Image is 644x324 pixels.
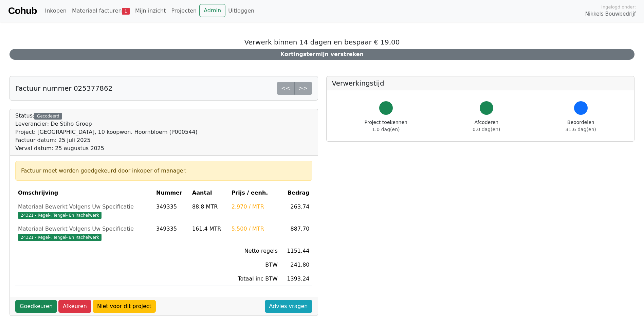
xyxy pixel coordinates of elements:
a: Niet voor dit project [93,300,156,313]
div: Factuur datum: 25 juli 2025 [15,136,198,144]
a: Materiaal facturen1 [69,4,132,18]
span: 1 [122,8,130,15]
th: Nummer [153,186,189,200]
a: Afkeuren [58,300,91,313]
a: Materiaal Bewerkt Volgens Uw Specificatie24321 - Regel-, Tengel- En Rachelwerk [18,225,151,241]
th: Omschrijving [15,186,153,200]
td: 349335 [153,200,189,222]
div: Materiaal Bewerkt Volgens Uw Specificatie [18,225,151,233]
div: Gecodeerd [34,113,62,120]
a: Advies vragen [265,300,312,313]
div: Project toekennen [365,119,407,133]
th: Prijs / eenh. [229,186,280,200]
a: Uitloggen [225,4,257,18]
span: 31.6 dag(en) [566,127,596,132]
a: Projecten [168,4,199,18]
td: 1151.44 [280,244,312,258]
td: 241.80 [280,258,312,272]
th: Bedrag [280,186,312,200]
td: 1393.24 [280,272,312,286]
td: BTW [229,258,280,272]
span: 24321 - Regel-, Tengel- En Rachelwerk [18,212,102,219]
div: 5.500 / MTR [232,225,278,233]
td: 887.70 [280,222,312,244]
a: Materiaal Bewerkt Volgens Uw Specificatie24321 - Regel-, Tengel- En Rachelwerk [18,203,151,219]
h5: Verwerkingstijd [332,79,629,87]
div: Materiaal Bewerkt Volgens Uw Specificatie [18,203,151,211]
div: Kortingstermijn verstreken [10,49,634,60]
div: 88.8 MTR [192,203,226,211]
span: 0.0 dag(en) [473,127,500,132]
span: Nikkels Bouwbedrijf [585,10,636,18]
span: 24321 - Regel-, Tengel- En Rachelwerk [18,234,102,241]
div: Status: [15,112,198,152]
td: 263.74 [280,200,312,222]
span: Ingelogd onder: [601,4,636,10]
a: Inkopen [42,4,69,18]
div: Verval datum: 25 augustus 2025 [15,144,198,152]
h5: Verwerk binnen 14 dagen en bespaar € 19,00 [10,38,634,46]
div: 2.970 / MTR [232,203,278,211]
a: Admin [199,4,225,17]
div: Leverancier: De Stiho Groep [15,120,198,128]
td: Netto regels [229,244,280,258]
a: Goedkeuren [15,300,57,313]
div: Project: [GEOGRAPHIC_DATA], 10 koopwon. Hoornbloem (P000544) [15,128,198,136]
div: Factuur moet worden goedgekeurd door inkoper of manager. [21,167,307,175]
td: 349335 [153,222,189,244]
th: Aantal [189,186,229,200]
a: Mijn inzicht [132,4,169,18]
td: Totaal inc BTW [229,272,280,286]
div: Beoordelen [566,119,596,133]
h5: Factuur nummer 025377862 [15,84,112,92]
span: 1.0 dag(en) [372,127,400,132]
div: Afcoderen [473,119,500,133]
a: Cohub [8,3,37,19]
div: 161.4 MTR [192,225,226,233]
